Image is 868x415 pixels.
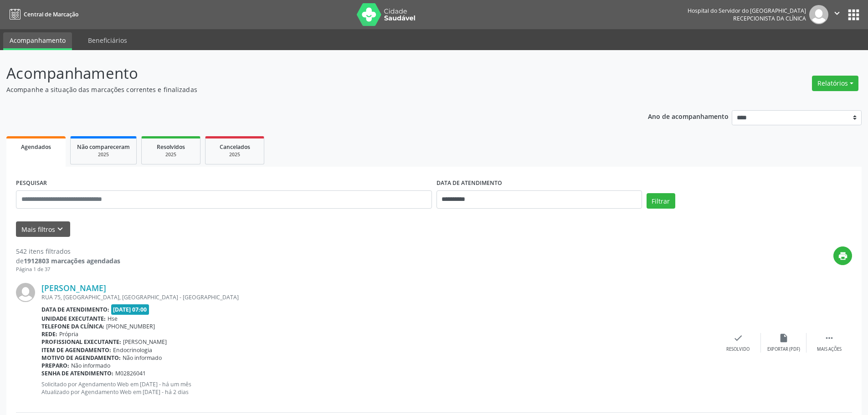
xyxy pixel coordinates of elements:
span: Agendados [21,143,51,151]
b: Rede: [41,330,57,338]
button: Relatórios [812,76,858,91]
button: Mais filtroskeyboard_arrow_down [16,221,70,237]
a: Central de Marcação [6,7,78,22]
div: Hospital do Servidor do [GEOGRAPHIC_DATA] [688,7,806,15]
button: Filtrar [647,193,675,209]
i: insert_drive_file [779,333,789,343]
span: Hse [108,315,118,323]
span: Recepcionista da clínica [733,15,806,22]
div: 542 itens filtrados [16,246,120,256]
span: [PERSON_NAME] [123,338,167,346]
span: [PHONE_NUMBER] [106,323,155,330]
div: RUA 75, [GEOGRAPHIC_DATA], [GEOGRAPHIC_DATA] - [GEOGRAPHIC_DATA] [41,293,715,301]
span: Não informado [71,362,110,369]
button:  [828,5,846,24]
span: M02826041 [115,369,146,377]
strong: 1912803 marcações agendadas [24,256,120,265]
b: Senha de atendimento: [41,369,113,377]
span: Resolvidos [157,143,185,151]
b: Data de atendimento: [41,306,109,313]
span: Cancelados [220,143,250,151]
img: img [809,5,828,24]
i: keyboard_arrow_down [55,224,65,234]
b: Preparo: [41,362,69,369]
img: img [16,283,35,302]
p: Acompanhamento [6,62,605,85]
p: Ano de acompanhamento [648,110,729,122]
span: Não informado [123,354,162,362]
div: Exportar (PDF) [767,346,800,353]
button: print [833,246,852,265]
button: apps [846,7,862,23]
p: Acompanhe a situação das marcações correntes e finalizadas [6,85,605,94]
span: Endocrinologia [113,346,152,354]
div: 2025 [148,151,194,158]
i: check [733,333,743,343]
b: Motivo de agendamento: [41,354,121,362]
p: Solicitado por Agendamento Web em [DATE] - há um mês Atualizado por Agendamento Web em [DATE] - h... [41,380,715,396]
b: Item de agendamento: [41,346,111,354]
i: print [838,251,848,261]
div: Resolvido [726,346,750,353]
a: Beneficiários [82,32,134,48]
b: Telefone da clínica: [41,323,104,330]
div: 2025 [212,151,257,158]
div: Mais ações [817,346,842,353]
span: Própria [59,330,78,338]
span: Não compareceram [77,143,130,151]
i:  [824,333,834,343]
span: [DATE] 07:00 [111,304,149,315]
a: [PERSON_NAME] [41,283,106,293]
b: Profissional executante: [41,338,121,346]
span: Central de Marcação [24,10,78,18]
label: DATA DE ATENDIMENTO [437,176,502,190]
label: PESQUISAR [16,176,47,190]
div: de [16,256,120,266]
div: Página 1 de 37 [16,266,120,273]
div: 2025 [77,151,130,158]
a: Acompanhamento [3,32,72,50]
i:  [832,8,842,18]
b: Unidade executante: [41,315,106,323]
